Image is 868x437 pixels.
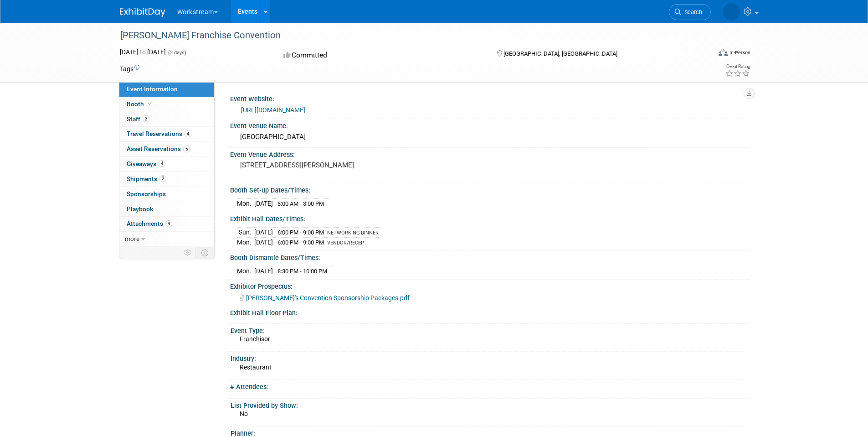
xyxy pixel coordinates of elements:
span: Sponsorships [127,190,166,198]
a: Sponsorships [119,187,214,202]
span: Restaurant [240,364,272,371]
span: No [240,410,248,417]
span: 5 [183,146,190,152]
td: Mon. [237,199,254,208]
td: [DATE] [254,237,273,247]
a: Playbook [119,202,214,217]
div: List Provided by Show: [231,399,745,410]
span: 8:00 AM - 3:00 PM [277,200,324,207]
td: Mon. [237,266,254,276]
div: Booth Dismantle Dates/Times: [230,251,749,262]
span: Franchisor [240,335,270,343]
span: VENDOR/RECEP [327,240,364,246]
td: Tags [120,64,139,73]
span: Playbook [127,205,153,213]
span: 4 [159,160,165,167]
div: Exhibit Hall Floor Plan: [230,306,749,317]
img: Format-Inperson.png [719,49,728,56]
div: Event Format [657,47,751,61]
a: Giveaways4 [119,157,214,172]
td: Personalize Event Tab Strip [180,247,196,259]
span: Travel Reservations [127,130,191,137]
div: Exhibitor Prospectus: [230,280,749,291]
td: [DATE] [254,199,273,208]
div: Committed [281,47,482,63]
div: Industry: [231,352,745,363]
div: Event Website: [230,92,749,104]
span: (2 days) [167,50,186,56]
a: Shipments2 [119,172,214,187]
div: Booth Set-up Dates/Times: [230,183,749,195]
td: [DATE] [254,228,273,238]
div: [PERSON_NAME] Franchise Convention [117,27,697,44]
div: # Attendees: [230,380,749,391]
a: Event Information [119,82,214,97]
span: Giveaways [127,160,165,167]
a: Staff3 [119,112,214,127]
a: more [119,232,214,246]
div: In-Person [729,49,750,56]
a: Travel Reservations4 [119,127,214,141]
span: 2 [159,175,166,182]
span: 6:00 PM - 9:00 PM [277,229,324,236]
a: Booth [119,97,214,112]
span: NETWORKING DINNER [327,230,379,236]
span: Booth [127,100,154,108]
span: Event Information [127,85,178,93]
span: [GEOGRAPHIC_DATA], [GEOGRAPHIC_DATA] [503,50,617,57]
span: 3 [143,115,149,122]
span: 9 [165,220,172,227]
span: more [125,235,139,242]
div: Event Venue Address: [230,148,749,159]
span: [PERSON_NAME]'s Convention Sponsorship Packages.pdf [246,294,410,302]
span: Staff [127,115,149,123]
td: [DATE] [254,266,273,276]
span: Search [681,9,702,16]
span: 6:00 PM - 9:00 PM [277,239,324,246]
i: Booth reservation complete [148,101,153,106]
div: [GEOGRAPHIC_DATA] [237,130,742,144]
span: 4 [185,130,191,137]
td: Toggle Event Tabs [195,247,214,259]
a: Asset Reservations5 [119,142,214,156]
td: Sun. [237,228,254,238]
div: Exhibit Hall Dates/Times: [230,212,749,224]
span: 8:30 PM - 10:00 PM [277,268,327,275]
a: Search [669,4,711,20]
span: Attachments [127,220,172,227]
a: [URL][DOMAIN_NAME] [241,106,305,114]
span: Asset Reservations [127,145,190,152]
span: to [139,48,147,56]
div: Event Rating [725,64,750,69]
span: Shipments [127,175,166,182]
span: [DATE] [DATE] [120,48,166,56]
pre: [STREET_ADDRESS][PERSON_NAME] [240,161,436,169]
td: Mon. [237,237,254,247]
div: Event Venue Name: [230,119,749,130]
div: Event Type: [231,324,745,335]
a: Attachments9 [119,217,214,231]
img: ExhibitDay [120,8,165,17]
a: [PERSON_NAME]'s Convention Sponsorship Packages.pdf [240,294,410,302]
img: Josh Smith [723,3,740,21]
